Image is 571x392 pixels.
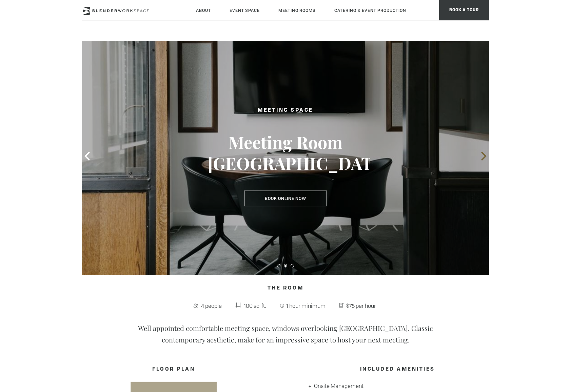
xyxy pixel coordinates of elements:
h4: The Room [82,282,489,295]
span: 100 sq. ft. [242,300,268,311]
h4: INCLUDED AMENITIES [306,363,489,376]
h4: FLOOR PLAN [82,363,265,376]
a: Book Online Now [244,191,327,206]
h2: Meeting Space [208,106,363,115]
p: Well appointed comfortable meeting space, windows overlooking [GEOGRAPHIC_DATA]. Classic contempo... [116,322,455,346]
span: 1 hour minimum [285,300,328,311]
h3: Meeting Room [GEOGRAPHIC_DATA] [208,132,363,174]
span: $75 per hour [344,300,378,311]
span: 4 people [199,300,223,311]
